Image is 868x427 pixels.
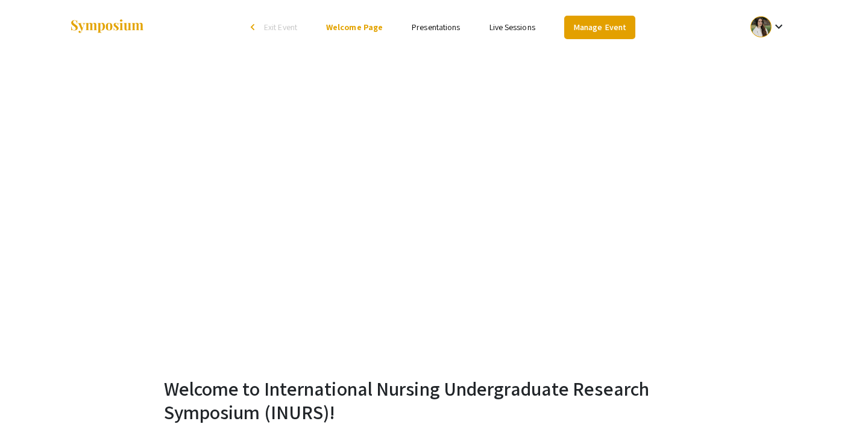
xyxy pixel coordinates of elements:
[412,22,460,33] a: Presentations
[772,19,786,34] mat-icon: Expand account dropdown
[738,13,799,40] button: Expand account dropdown
[564,16,635,39] a: Manage Event
[69,19,145,35] img: Symposium by ForagerOne
[264,22,297,33] span: Exit Event
[326,22,383,33] a: Welcome Page
[489,22,535,33] a: Live Sessions
[9,373,51,418] iframe: Chat
[164,377,705,423] h2: Welcome to International Nursing Undergraduate Research Symposium (INURS)!
[251,23,258,31] div: arrow_back_ios
[163,58,705,363] iframe: Welcome to INURS 2025 – A Message from Dean Yingling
